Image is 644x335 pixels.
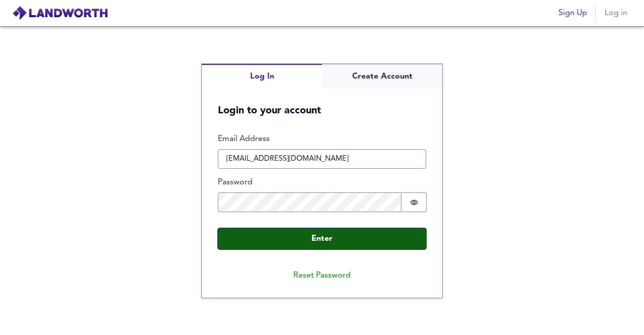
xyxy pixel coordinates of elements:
button: Log In [202,64,322,89]
button: Reset Password [285,265,359,286]
button: Create Account [322,64,442,89]
button: Sign Up [554,3,591,23]
span: Log in [604,6,628,20]
label: Password [218,177,426,188]
input: e.g. joe@bloggs.com [218,149,426,169]
button: Log in [600,3,632,23]
img: logo [12,6,108,21]
span: Sign Up [558,6,587,20]
button: Enter [218,228,426,249]
label: Email Address [218,133,426,145]
button: Show password [401,192,427,212]
h5: Login to your account [202,89,442,117]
